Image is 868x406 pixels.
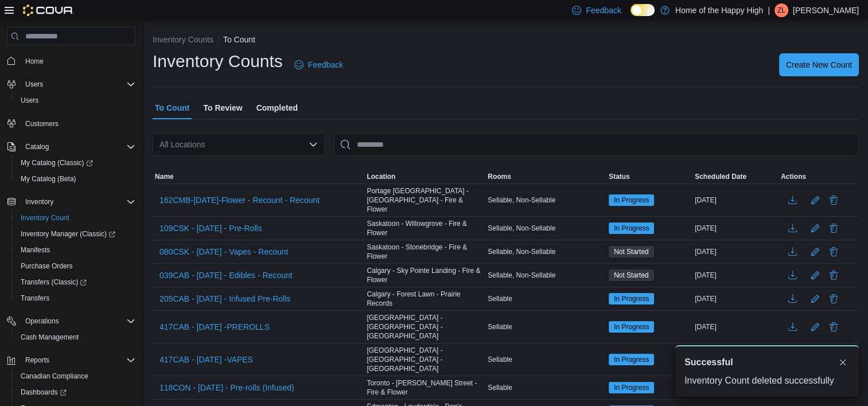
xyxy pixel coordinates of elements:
[485,221,606,235] div: Sellable, Non-Sellable
[256,96,298,119] span: Completed
[692,268,779,282] div: [DATE]
[16,93,43,107] a: Users
[367,378,483,397] span: Toronto - [PERSON_NAME] Street - Fire & Flower
[21,333,79,342] span: Cash Management
[606,170,692,184] button: Status
[692,193,779,207] div: [DATE]
[16,291,54,305] a: Transfers
[155,172,174,181] span: Name
[21,388,67,397] span: Dashboards
[692,245,779,259] div: [DATE]
[159,293,290,304] span: 205CAB - [DATE] - Infused Pre-Rolls
[11,92,140,108] button: Users
[11,171,140,187] button: My Catalog (Beta)
[153,50,283,73] h1: Inventory Counts
[367,186,483,214] span: Portage [GEOGRAPHIC_DATA] - [GEOGRAPHIC_DATA] - Fire & Flower
[777,3,785,17] span: ZL
[485,381,606,395] div: Sellable
[586,5,621,16] span: Feedback
[692,292,779,306] div: [DATE]
[16,259,77,273] a: Purchase Orders
[692,320,779,334] div: [DATE]
[609,293,654,304] span: In Progress
[609,382,654,393] span: In Progress
[808,192,822,209] button: Edit count details
[155,220,267,237] button: 109CSK - [DATE] - Pre-Rolls
[16,369,93,383] a: Canadian Compliance
[16,227,135,241] span: Inventory Manager (Classic)
[16,211,135,225] span: Inventory Count
[155,379,299,396] button: 118CON - [DATE] - Pre-rolls (Infused)
[16,243,55,257] a: Manifests
[16,330,83,344] a: Cash Management
[21,314,64,328] button: Operations
[21,261,73,271] span: Purchase Orders
[25,356,49,365] span: Reports
[16,291,135,305] span: Transfers
[609,194,654,206] span: In Progress
[21,54,48,68] a: Home
[786,59,852,71] span: Create New Count
[614,247,649,257] span: Not Started
[367,346,483,373] span: [GEOGRAPHIC_DATA] - [GEOGRAPHIC_DATA] - [GEOGRAPHIC_DATA]
[21,53,135,68] span: Home
[159,382,294,393] span: 118CON - [DATE] - Pre-rolls (Infused)
[11,368,140,384] button: Canadian Compliance
[21,96,38,105] span: Users
[827,221,840,235] button: Delete
[155,96,189,119] span: To Count
[367,219,483,237] span: Saskatoon - Willowgrove - Fire & Flower
[25,57,44,66] span: Home
[21,116,135,131] span: Customers
[159,246,288,257] span: 080CSK - [DATE] - Vapes - Recount
[25,197,53,206] span: Inventory
[16,93,135,107] span: Users
[2,352,140,368] button: Reports
[364,170,485,184] button: Location
[609,246,654,257] span: Not Started
[16,156,135,170] span: My Catalog (Classic)
[808,267,822,284] button: Edit count details
[675,3,763,17] p: Home of the Happy High
[16,369,135,383] span: Canadian Compliance
[367,243,483,261] span: Saskatoon - Stonebridge - Fire & Flower
[16,227,120,241] a: Inventory Manager (Classic)
[155,318,274,335] button: 417CAB - [DATE] -PREROLLS
[11,384,140,400] a: Dashboards
[203,96,242,119] span: To Review
[614,322,649,332] span: In Progress
[808,318,822,335] button: Edit count details
[25,119,59,128] span: Customers
[16,259,135,273] span: Purchase Orders
[21,278,87,287] span: Transfers (Classic)
[808,243,822,260] button: Edit count details
[16,243,135,257] span: Manifests
[827,268,840,282] button: Delete
[21,353,135,367] span: Reports
[11,226,140,242] a: Inventory Manager (Classic)
[827,193,840,207] button: Delete
[488,172,511,181] span: Rooms
[21,140,53,154] button: Catalog
[159,194,320,206] span: 162CMB-[DATE]-Flower - Recount - Recount
[485,320,606,334] div: Sellable
[23,5,74,16] img: Cova
[808,220,822,237] button: Edit count details
[485,268,606,282] div: Sellable, Non-Sellable
[808,290,822,307] button: Edit count details
[21,353,54,367] button: Reports
[11,258,140,274] button: Purchase Orders
[21,245,50,255] span: Manifests
[779,53,859,76] button: Create New Count
[16,385,71,399] a: Dashboards
[609,172,630,181] span: Status
[485,193,606,207] div: Sellable, Non-Sellable
[159,354,253,365] span: 417CAB - [DATE] -VAPES
[774,3,788,17] div: Zoe Loney
[827,292,840,306] button: Delete
[614,382,649,393] span: In Progress
[11,155,140,171] a: My Catalog (Classic)
[21,372,88,381] span: Canadian Compliance
[614,354,649,365] span: In Progress
[16,156,98,170] a: My Catalog (Classic)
